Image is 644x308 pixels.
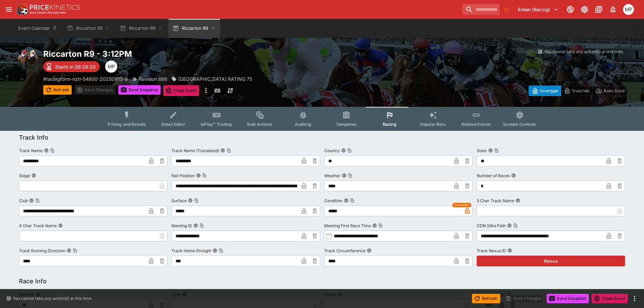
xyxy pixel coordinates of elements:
button: Copy To Clipboard [513,223,518,228]
button: Toggle light/dark mode [578,3,591,16]
button: Riccarton R9 [116,19,167,38]
div: RACECOURSE HOTEL & MOTOR LODGE RATING 75 [171,75,252,82]
img: PriceKinetics Logo [15,3,28,16]
button: more [630,294,639,303]
button: more [202,85,210,96]
div: Michael Polster [105,61,117,73]
p: Track Nexus ID [477,248,506,254]
p: 3 Char Track Name [477,198,514,204]
button: Close Event [163,85,199,96]
button: Riccarton R9 [168,19,220,38]
div: Start From [529,86,628,96]
button: Meeting First Race TimeCopy To Clipboard [372,223,377,228]
button: Copy To Clipboard [194,198,199,203]
button: Copy To Clipboard [199,223,204,228]
span: Templates [336,122,357,127]
button: StateCopy To Clipboard [488,148,493,153]
p: CDN Silks Path [477,223,506,229]
p: 4 Char Track Name [19,223,57,229]
button: Refresh [472,294,500,303]
button: Send Snapshot [118,85,161,95]
span: Overridden [454,203,469,207]
button: Documentation [593,3,605,16]
button: Copy To Clipboard [347,148,352,153]
p: Auto-Save [603,87,625,94]
span: Auditing [295,122,311,127]
button: ConditionCopy To Clipboard [344,198,349,203]
p: Track Home Straight [171,248,211,254]
span: Racing [383,122,397,127]
button: Send Snapshot [547,294,589,303]
p: Number of Races [477,173,510,179]
button: Auto-Save [592,86,628,96]
button: 3 Char Track Name [516,198,520,203]
button: Stage [31,173,36,178]
p: Surface [171,198,187,204]
p: You cannot take any action(s) at this time. [544,49,624,55]
h2: Copy To Clipboard [43,49,336,59]
p: State [477,148,487,153]
button: Override [561,86,592,96]
button: Track Circumference [367,248,372,253]
p: Weather [324,173,340,179]
div: Event type filters [102,107,542,131]
h5: Track Info [19,134,48,141]
h5: Race Info [19,277,47,285]
p: Meeting ID [171,223,192,229]
input: search [462,4,500,15]
button: open drawer [3,3,15,16]
img: Sportsbook Management [30,11,66,14]
p: Copy To Clipboard [43,75,128,82]
p: Meeting First Race Time [324,223,371,229]
p: Stage [19,173,30,179]
img: horse_racing.png [16,49,38,70]
button: Nexus [477,256,625,266]
p: Track Circumference [324,248,365,254]
p: You cannot take any action(s) at this time. [13,295,92,302]
p: Overtype [540,87,558,94]
button: Copy To Clipboard [219,248,223,253]
button: Copy To Clipboard [50,148,55,153]
button: Copy To Clipboard [202,173,207,178]
button: Track Running DirectionCopy To Clipboard [67,248,71,253]
button: Track Home StraightCopy To Clipboard [213,248,217,253]
img: PriceKinetics [30,5,80,10]
button: Event Calendar [14,19,62,38]
span: Detail Editor [161,122,185,127]
button: Riccarton R5 [63,19,114,38]
span: Related Events [461,122,491,127]
span: Bulk Actions [247,122,272,127]
span: System Controls [503,122,536,127]
button: Rail PositionCopy To Clipboard [196,173,201,178]
button: Number of Races [511,173,516,178]
button: Close Event [592,294,628,303]
button: ClubCopy To Clipboard [29,198,34,203]
button: Refresh [43,85,72,95]
p: Starts in 06:28:20 [55,63,96,70]
button: Notifications [607,3,619,16]
button: Track NameCopy To Clipboard [44,148,49,153]
button: No Bookmarks [501,4,512,15]
button: CDN Silks PathCopy To Clipboard [507,223,512,228]
p: Override [572,87,589,94]
p: Track Running Direction [19,248,65,254]
button: Copy To Clipboard [350,198,355,203]
button: Meeting IDCopy To Clipboard [193,223,198,228]
span: Pricing and Results [108,122,146,127]
button: Overtype [529,86,561,96]
button: Track Name (Translated)Copy To Clipboard [220,148,225,153]
button: Track Nexus ID [507,248,512,253]
button: Copy To Clipboard [494,148,499,153]
button: CountryCopy To Clipboard [341,148,346,153]
button: Select Tenant [514,4,562,15]
button: Copy To Clipboard [35,198,40,203]
div: Michael Polster [623,4,634,15]
button: Michael Polster [621,2,636,17]
button: Connected to PK [564,3,576,16]
p: [GEOGRAPHIC_DATA] RATING 75 [178,75,252,82]
button: Copy To Clipboard [348,173,353,178]
button: 4 Char Track Name [58,223,63,228]
p: Condition [324,198,342,204]
p: Revision 666 [139,75,167,82]
button: Copy To Clipboard [378,223,383,228]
